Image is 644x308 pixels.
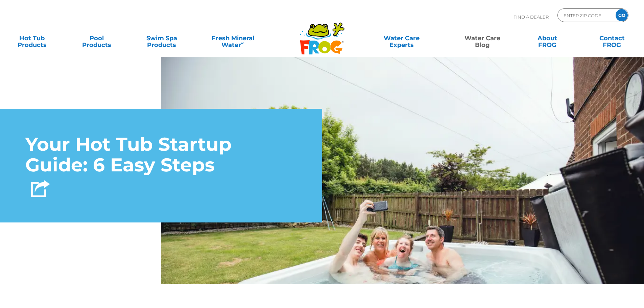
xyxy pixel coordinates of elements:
sup: ∞ [241,40,244,46]
h1: Your Hot Tub Startup Guide: 6 Easy Steps [25,134,297,175]
a: Fresh MineralWater∞ [201,31,264,45]
a: PoolProducts [72,31,122,45]
img: Frog Products Logo [296,14,348,55]
img: Share [31,180,50,197]
input: GO [616,9,628,21]
a: AboutFROG [522,31,572,45]
a: ContactFROG [587,31,637,45]
a: Water CareBlog [457,31,507,45]
p: Find A Dealer [514,8,549,25]
a: Hot TubProducts [7,31,57,45]
a: Swim SpaProducts [137,31,187,45]
a: Water CareExperts [361,31,443,45]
